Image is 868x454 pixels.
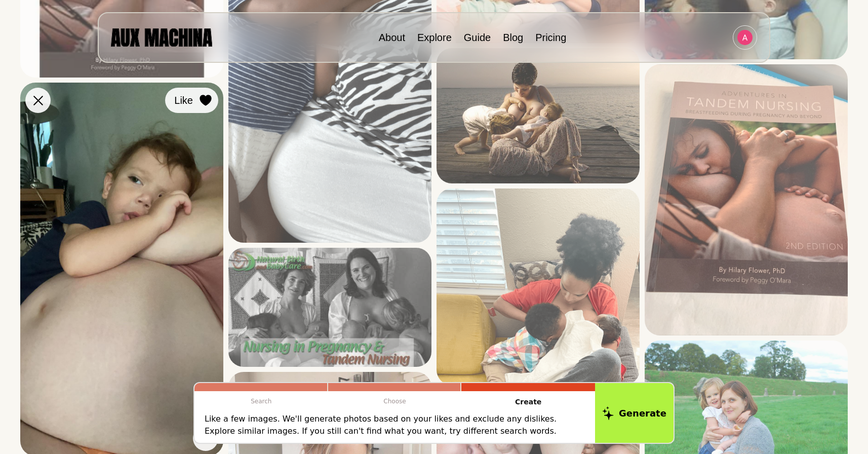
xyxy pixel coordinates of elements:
a: Guide [464,32,491,43]
button: Generate [595,383,674,443]
a: About [379,32,405,43]
img: AUX MACHINA [111,28,212,46]
img: Search result [645,64,848,335]
img: Avatar [737,30,753,45]
a: Blog [503,32,523,43]
img: Search result [228,248,431,367]
img: Search result [437,188,640,386]
p: Choose [328,391,462,411]
p: Search [194,391,328,411]
a: Pricing [535,32,566,43]
p: Create [461,391,595,413]
a: Explore [417,32,452,43]
img: Search result [437,48,640,183]
span: Like [174,93,193,108]
p: Like a few images. We'll generate photos based on your likes and exclude any dislikes. Explore si... [205,413,585,437]
button: Like [165,88,218,113]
